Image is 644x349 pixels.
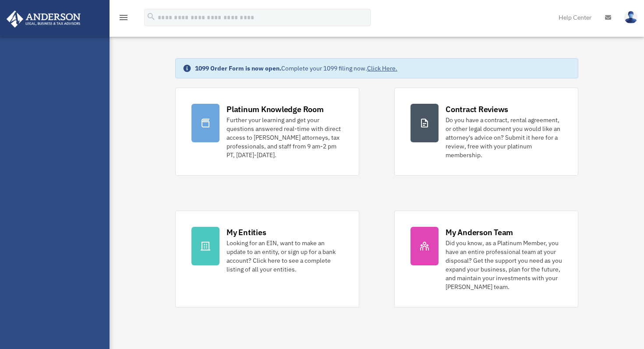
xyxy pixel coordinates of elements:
[226,239,343,274] div: Looking for an EIN, want to make an update to an entity, or sign up for a bank account? Click her...
[118,12,129,23] i: menu
[367,64,397,72] a: Click Here.
[446,227,513,238] div: My Anderson Team
[175,211,359,307] a: My Entities Looking for an EIN, want to make an update to an entity, or sign up for a bank accoun...
[394,211,578,307] a: My Anderson Team Did you know, as a Platinum Member, you have an entire professional team at your...
[4,11,83,28] img: Anderson Advisors Platinum Portal
[226,104,324,115] div: Platinum Knowledge Room
[624,11,637,24] img: User Pic
[195,64,397,73] div: Complete your 1099 filing now.
[394,88,578,176] a: Contract Reviews Do you have a contract, rental agreement, or other legal document you would like...
[226,116,343,159] div: Further your learning and get your questions answered real-time with direct access to [PERSON_NAM...
[446,104,508,115] div: Contract Reviews
[175,88,359,176] a: Platinum Knowledge Room Further your learning and get your questions answered real-time with dire...
[195,64,281,72] strong: 1099 Order Form is now open.
[146,12,156,21] i: search
[446,116,562,159] div: Do you have a contract, rental agreement, or other legal document you would like an attorney's ad...
[446,239,562,291] div: Did you know, as a Platinum Member, you have an entire professional team at your disposal? Get th...
[226,227,266,238] div: My Entities
[118,15,129,23] a: menu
